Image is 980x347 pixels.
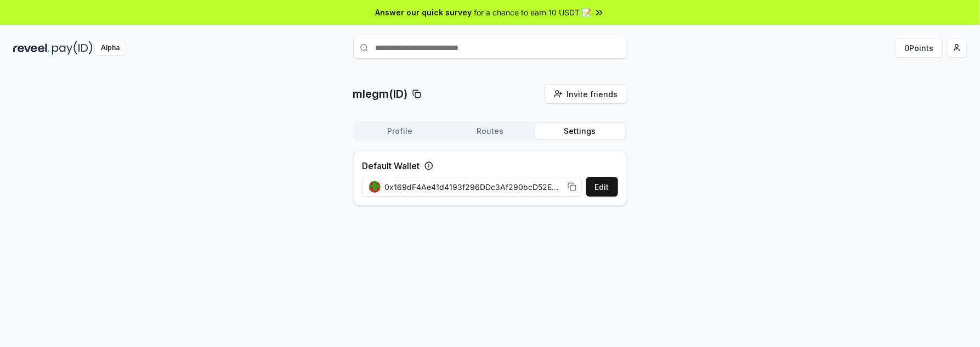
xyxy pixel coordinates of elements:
[13,41,50,55] img: reveel_dark
[445,124,535,139] button: Routes
[474,7,592,18] span: for a chance to earn 10 USDT 📝
[567,88,618,100] span: Invite friends
[586,177,618,197] button: Edit
[545,84,627,104] button: Invite friends
[362,159,420,172] label: Default Wallet
[52,41,93,55] img: pay_id
[535,124,625,139] button: Settings
[355,124,445,139] button: Profile
[376,7,472,18] span: Answer our quick survey
[95,41,126,55] div: Alpha
[385,181,563,193] span: 0x169dF4Ae41d4193f296DDc3Af290bcD52EC6eFB6
[895,38,943,58] button: 0Points
[353,86,408,102] p: mlegm(ID)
